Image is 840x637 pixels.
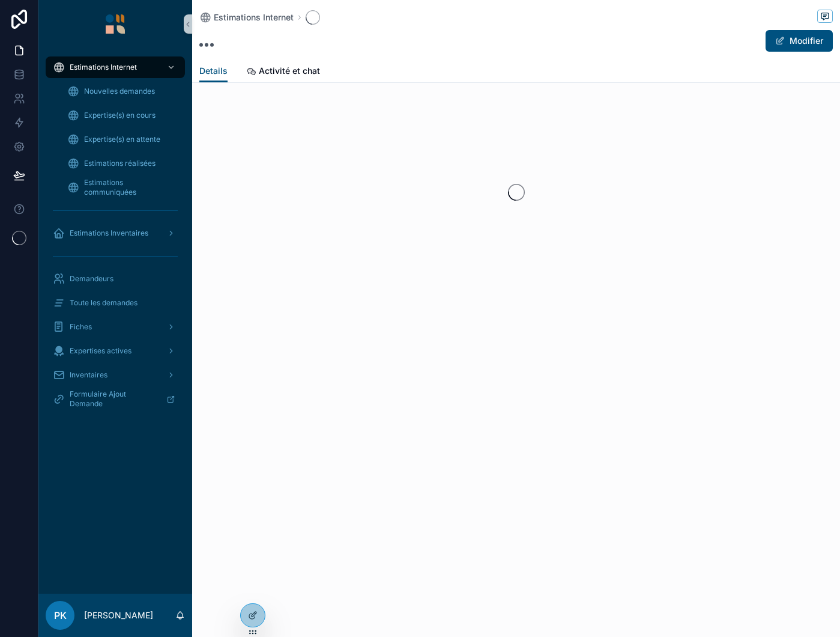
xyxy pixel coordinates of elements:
span: Estimations communiquées [84,178,173,197]
span: Activité et chat [259,65,320,77]
p: [PERSON_NAME] [84,609,153,621]
a: Expertises actives [46,340,185,362]
span: Expertises actives [70,346,131,356]
span: Demandeurs [70,274,113,284]
span: Nouvelles demandes [84,87,155,96]
a: Formulaire Ajout Demande [46,388,185,410]
a: Estimations Inventaires [46,222,185,244]
a: Demandeurs [46,268,185,290]
span: Details [199,65,228,77]
span: Expertise(s) en attente [84,135,160,144]
button: Modifier [766,30,833,52]
span: Inventaires [70,370,107,380]
a: Fiches [46,316,185,338]
span: Estimations Internet [70,62,137,72]
div: scrollable content [38,48,192,425]
a: Estimations communiquées [60,177,185,198]
span: Formulaire Ajout Demande [70,389,157,409]
a: Nouvelles demandes [60,81,185,102]
span: Estimations Internet [214,11,294,23]
span: Estimations réalisées [84,159,156,168]
span: PK [54,608,67,623]
a: Expertise(s) en attente [60,129,185,150]
a: Activité et chat [247,60,320,84]
img: App logo [106,14,125,34]
a: Estimations Internet [46,56,185,78]
a: Toute les demandes [46,292,185,314]
a: Details [199,60,228,83]
span: Expertise(s) en cours [84,111,156,120]
a: Estimations Internet [199,11,294,23]
a: Estimations réalisées [60,153,185,174]
a: Expertise(s) en cours [60,105,185,126]
span: Estimations Inventaires [70,228,148,238]
a: Inventaires [46,364,185,386]
span: Toute les demandes [70,298,137,308]
span: Fiches [70,322,92,332]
